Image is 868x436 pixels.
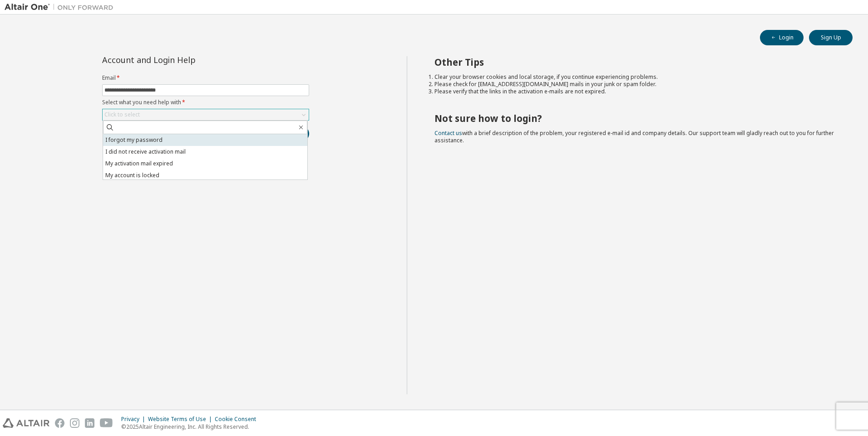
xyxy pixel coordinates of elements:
[104,111,140,118] div: Click to select
[5,3,118,12] img: Altair One
[3,418,49,428] img: altair_logo.svg
[121,423,261,431] p: © 2025 Altair Engineering, Inc. All Rights Reserved.
[70,418,79,428] img: instagram.svg
[434,73,837,81] li: Clear your browser cookies and local storage, if you continue experiencing problems.
[809,30,853,45] button: Sign Up
[103,109,309,120] div: Click to select
[148,416,215,423] div: Website Terms of Use
[434,56,837,68] h2: Other Tips
[434,129,462,137] a: Contact us
[434,112,837,124] h2: Not sure how to login?
[102,56,268,63] div: Account and Login Help
[100,418,113,428] img: youtube.svg
[760,30,804,45] button: Login
[434,88,837,95] li: Please verify that the links in the activation e-mails are not expired.
[121,416,148,423] div: Privacy
[102,99,309,106] label: Select what you need help with
[102,74,309,82] label: Email
[103,134,307,146] li: I forgot my password
[215,416,261,423] div: Cookie Consent
[55,418,64,428] img: facebook.svg
[85,418,94,428] img: linkedin.svg
[434,129,834,144] span: with a brief description of the problem, your registered e-mail id and company details. Our suppo...
[434,81,837,88] li: Please check for [EMAIL_ADDRESS][DOMAIN_NAME] mails in your junk or spam folder.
